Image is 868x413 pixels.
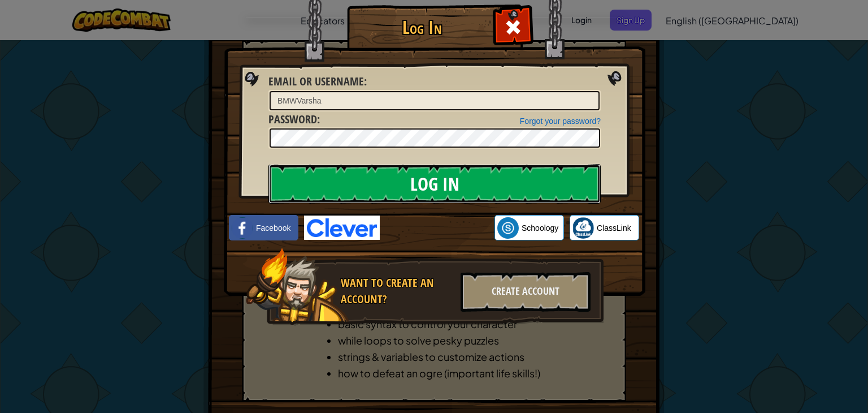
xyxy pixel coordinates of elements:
img: clever-logo-blue.png [304,216,380,240]
h1: Log In [350,18,494,37]
div: Want to create an account? [341,275,454,307]
input: Log In [268,164,601,204]
iframe: Sign in with Google Button [380,216,494,240]
img: facebook_small.png [232,217,253,239]
a: Forgot your password? [520,117,601,126]
span: Password [268,111,317,127]
div: Create Account [461,272,591,312]
span: Schoology [522,222,558,234]
label: : [268,74,367,90]
img: schoology.png [497,217,519,239]
span: Facebook [256,222,290,234]
span: Email or Username [268,74,364,89]
span: ClassLink [597,222,631,234]
img: classlink-logo-small.png [572,217,594,239]
label: : [268,111,320,128]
